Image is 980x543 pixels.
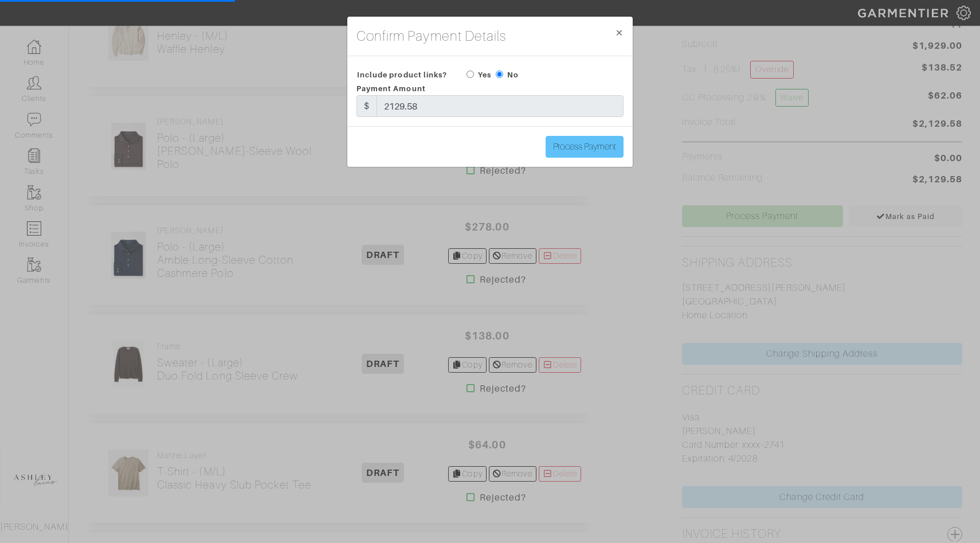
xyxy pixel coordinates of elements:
[478,69,491,80] label: Yes
[356,84,426,93] span: Payment Amount
[357,67,447,83] span: Include product links?
[546,136,624,158] input: Process Payment
[356,26,506,46] h4: Confirm Payment Details
[356,95,377,117] div: $
[507,69,519,80] label: No
[615,25,624,40] span: ×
